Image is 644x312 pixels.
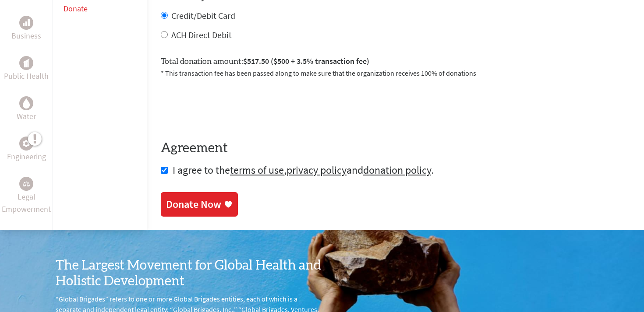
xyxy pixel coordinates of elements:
[2,191,51,215] p: Legal Empowerment
[171,10,235,21] label: Credit/Debit Card
[19,56,33,70] div: Public Health
[7,137,46,163] a: EngineeringEngineering
[56,258,322,289] h3: The Largest Movement for Global Health and Holistic Development
[64,4,88,14] a: Donate
[363,163,431,177] a: donation policy
[19,177,33,191] div: Legal Empowerment
[23,98,30,109] img: Water
[23,19,30,26] img: Business
[171,29,232,40] label: ACH Direct Debit
[11,16,41,42] a: BusinessBusiness
[17,110,36,123] p: Water
[7,151,46,163] p: Engineering
[19,16,33,30] div: Business
[19,137,33,151] div: Engineering
[173,163,434,177] span: I agree to the , and .
[4,56,49,82] a: Public HealthPublic Health
[161,55,369,68] label: Total donation amount:
[161,140,630,156] h4: Agreement
[11,30,41,42] p: Business
[23,59,30,67] img: Public Health
[17,96,36,123] a: WaterWater
[2,177,51,215] a: Legal EmpowermentLegal Empowerment
[161,68,630,78] p: * This transaction fee has been passed along to make sure that the organization receives 100% of ...
[23,181,30,186] img: Legal Empowerment
[166,197,221,211] div: Donate Now
[4,70,49,82] p: Public Health
[243,56,369,66] span: $517.50 ($500 + 3.5% transaction fee)
[287,163,347,177] a: privacy policy
[19,96,33,110] div: Water
[23,140,30,147] img: Engineering
[161,192,238,217] a: Donate Now
[161,89,294,123] iframe: reCAPTCHA
[230,163,284,177] a: terms of use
